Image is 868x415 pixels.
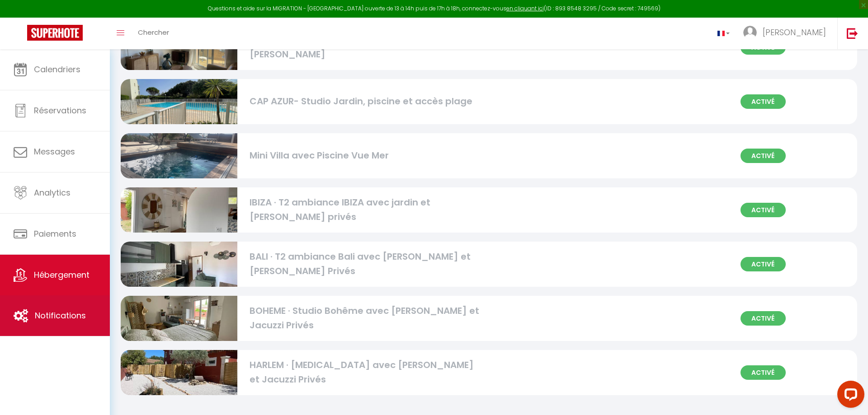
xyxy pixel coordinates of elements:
[250,250,483,278] div: BALI · T2 ambiance Bali avec [PERSON_NAME] et [PERSON_NAME] Privés
[250,196,483,224] div: IBIZA · T2 ambiance IBIZA avec jardin et [PERSON_NAME] privés
[506,5,544,12] a: en cliquant ici
[736,18,837,49] a: ... [PERSON_NAME]
[34,64,80,75] span: Calendriers
[250,358,483,387] div: HARLEM · [MEDICAL_DATA] avec [PERSON_NAME] et Jacuzzi Privés
[34,146,75,157] span: Messages
[250,94,483,108] div: CAP AZUR- Studio Jardin, piscine et accès plage
[35,310,86,321] span: Notifications
[741,257,786,271] span: Activé
[741,203,786,217] span: Activé
[741,365,786,380] span: Activé
[131,18,176,49] a: Chercher
[34,228,76,239] span: Paiements
[34,105,86,116] span: Réservations
[830,377,868,415] iframe: LiveChat chat widget
[34,269,90,280] span: Hébergement
[741,311,786,326] span: Activé
[741,94,786,109] span: Activé
[741,149,786,163] span: Activé
[27,25,83,41] img: Super Booking
[34,187,71,198] span: Analytics
[250,304,483,332] div: BOHEME · Studio Bohême avec [PERSON_NAME] et Jacuzzi Privés
[763,27,826,38] span: [PERSON_NAME]
[250,149,483,163] div: Mini Villa avec Piscine Vue Mer
[743,26,757,39] img: ...
[847,28,858,39] img: logout
[138,28,169,37] span: Chercher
